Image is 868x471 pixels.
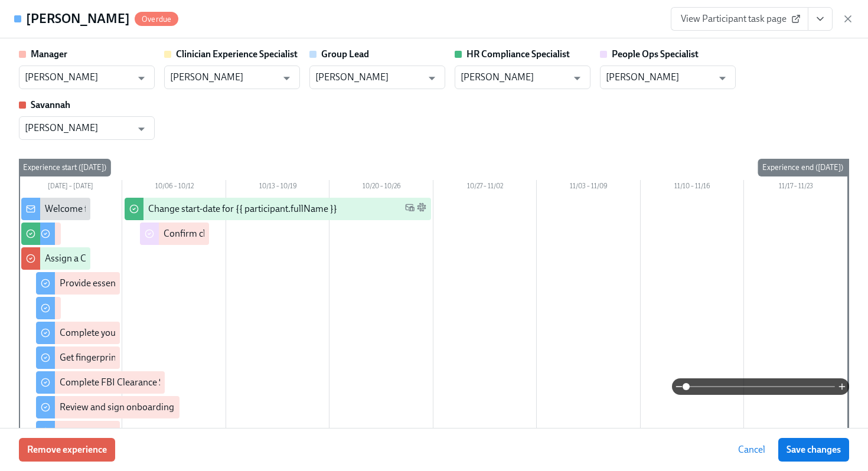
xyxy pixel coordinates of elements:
[60,326,182,339] div: Complete your drug screening
[778,438,849,462] button: Save changes
[537,180,641,195] div: 11/03 – 11/09
[132,69,151,87] button: Open
[176,48,298,60] strong: Clinician Experience Specialist
[787,444,841,456] span: Save changes
[18,159,111,176] div: Experience start ([DATE])
[612,48,699,60] strong: People Ops Specialist
[60,277,244,290] div: Provide essential professional documentation
[19,180,122,195] div: [DATE] – [DATE]
[60,401,324,414] div: Review and sign onboarding paperwork in [GEOGRAPHIC_DATA]
[681,13,798,25] span: View Participant task page
[417,202,426,216] span: Slack
[19,438,115,462] button: Remove experience
[60,351,129,364] div: Get fingerprinted
[132,120,151,138] button: Open
[423,69,441,87] button: Open
[405,202,415,216] span: Work Email
[730,438,774,462] button: Cancel
[135,15,178,24] span: Overdue
[641,180,745,195] div: 11/10 – 11/16
[60,376,289,389] div: Complete FBI Clearance Screening AFTER Fingerprinting
[278,69,296,87] button: Open
[31,48,67,60] strong: Manager
[226,180,330,195] div: 10/13 – 10/19
[466,48,570,60] strong: HR Compliance Specialist
[808,7,833,31] button: View task page
[148,202,337,215] div: Change start-date for {{ participant.fullName }}
[27,444,107,456] span: Remove experience
[26,10,130,28] h4: [PERSON_NAME]
[738,444,765,456] span: Cancel
[122,180,226,195] div: 10/06 – 10/12
[45,202,267,215] div: Welcome from the Charlie Health Compliance Team 👋
[568,69,586,87] button: Open
[758,159,848,176] div: Experience end ([DATE])
[31,99,70,110] strong: Savannah
[671,7,808,31] a: View Participant task page
[60,426,185,439] div: Complete your Docusign forms
[45,252,513,265] div: Assign a Clinician Experience Specialist for {{ participant.fullName }} (start-date {{ participan...
[321,48,369,60] strong: Group Lead
[433,180,537,195] div: 10/27 – 11/02
[713,69,732,87] button: Open
[164,227,288,240] div: Confirm cleared by People Ops
[329,180,433,195] div: 10/20 – 10/26
[744,180,848,195] div: 11/17 – 11/23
